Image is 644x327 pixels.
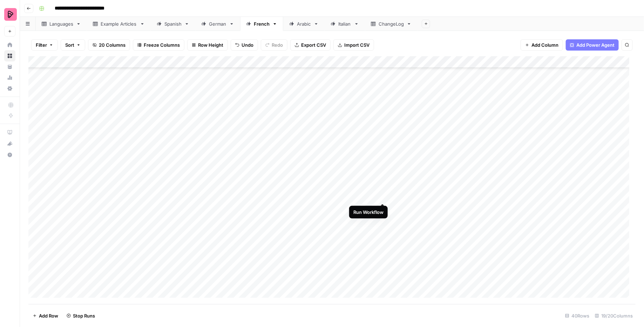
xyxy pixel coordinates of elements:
div: Example Articles [101,20,137,27]
a: Browse [4,50,15,61]
span: Add Column [531,41,558,48]
div: 40 Rows [562,310,592,321]
span: Import CSV [344,41,370,48]
div: Spanish [164,20,182,27]
div: Arabic [297,20,311,27]
button: What's new? [4,138,15,149]
button: Import CSV [333,39,374,51]
div: German [209,20,226,27]
button: Add Row [28,310,62,321]
div: ChangeLog [379,20,404,27]
span: 20 Columns [99,41,126,48]
button: Add Power Agent [566,39,619,51]
button: Add Column [521,39,563,51]
a: Arabic [283,17,325,31]
span: Add Row [39,312,58,319]
span: Freeze Columns [144,41,180,48]
a: ChangeLog [365,17,418,31]
a: German [195,17,240,31]
button: Export CSV [290,39,331,51]
a: French [240,17,283,31]
span: Add Power Agent [576,41,615,48]
button: Workspace: Preply [4,6,15,23]
button: Undo [231,39,258,51]
span: Filter [36,41,47,48]
a: Italian [325,17,365,31]
div: 19/20 Columns [592,310,636,321]
a: AirOps Academy [4,127,15,138]
button: Redo [261,39,287,51]
span: Export CSV [301,41,326,48]
a: Settings [4,83,15,94]
span: Row Height [198,41,223,48]
span: Stop Runs [73,312,95,319]
button: Filter [31,39,58,51]
span: Undo [242,41,253,48]
div: Italian [338,20,351,27]
div: What's new? [5,138,15,149]
a: Usage [4,72,15,83]
a: Your Data [4,61,15,72]
div: French [254,20,270,27]
a: Languages [36,17,87,31]
button: Freeze Columns [133,39,184,51]
a: Example Articles [87,17,151,31]
button: 20 Columns [88,39,130,51]
button: Help + Support [4,149,15,161]
button: Sort [61,39,85,51]
button: Stop Runs [62,310,99,321]
a: Home [4,39,15,51]
button: Row Height [187,39,228,51]
div: Run Workflow [353,209,384,216]
img: Preply Logo [4,8,17,21]
div: Languages [49,20,73,27]
a: Spanish [151,17,195,31]
span: Sort [65,41,74,48]
span: Redo [272,41,283,48]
